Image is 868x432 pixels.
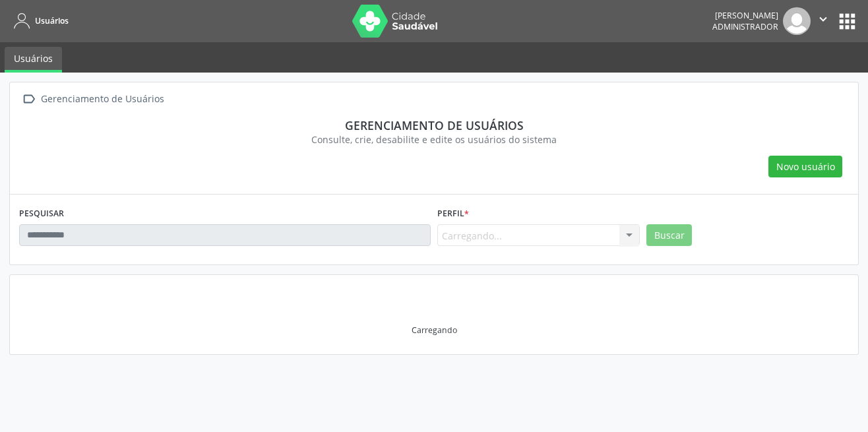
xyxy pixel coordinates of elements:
img: img [783,7,811,35]
button: Novo usuário [768,156,842,178]
div: [PERSON_NAME] [712,10,778,21]
button: Buscar [646,224,692,247]
span: Novo usuário [776,160,835,173]
div: Consulte, crie, desabilite e edite os usuários do sistema [28,133,840,146]
a: Usuários [5,47,62,73]
a:  Gerenciamento de Usuários [19,90,166,109]
button: apps [836,10,859,33]
div: Gerenciamento de usuários [28,118,840,133]
button:  [811,7,836,35]
i:  [19,90,38,109]
i:  [816,12,830,26]
span: Usuários [35,15,69,26]
label: Perfil [437,204,469,224]
label: PESQUISAR [19,204,64,224]
span: Administrador [712,21,778,32]
a: Usuários [9,10,69,32]
div: Gerenciamento de Usuários [38,90,166,109]
div: Carregando [412,324,457,336]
